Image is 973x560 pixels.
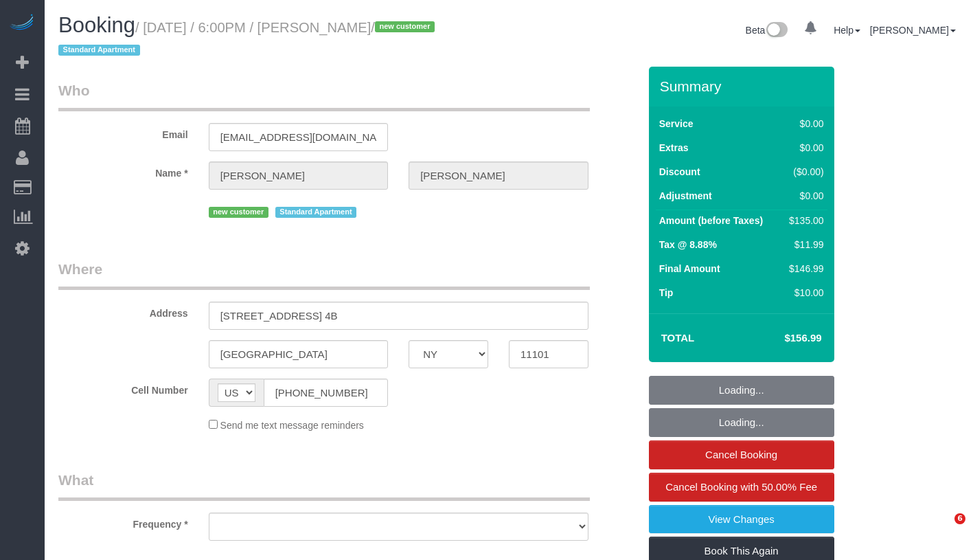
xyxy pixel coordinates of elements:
label: Discount [659,165,700,179]
legend: Where [58,259,590,290]
div: $10.00 [783,286,823,300]
a: View Changes [649,505,834,534]
div: $11.99 [783,238,823,251]
input: City [209,340,389,368]
input: Email [209,123,389,151]
iframe: Intercom live chat [926,513,959,546]
label: Extras [659,141,689,155]
strong: Total [661,332,695,344]
legend: What [58,470,590,501]
input: First Name [209,161,389,190]
small: / [DATE] / 6:00PM / [PERSON_NAME] [58,20,439,58]
div: ($0.00) [783,165,823,179]
img: New interface [765,22,788,40]
img: Automaid Logo [8,14,36,33]
label: Address [48,302,198,320]
span: Cancel Booking with 50.00% Fee [665,481,817,493]
div: $0.00 [783,189,823,203]
input: Zip Code [509,340,588,368]
div: $0.00 [783,141,823,155]
label: Tip [659,286,674,300]
a: Beta [746,25,788,36]
input: Last Name [409,161,588,190]
label: Amount (before Taxes) [659,214,763,227]
a: Cancel Booking [649,440,834,469]
div: $0.00 [783,117,823,131]
div: $135.00 [783,214,823,227]
span: Booking [58,13,135,37]
label: Frequency * [48,513,198,531]
span: Standard Apartment [275,207,357,218]
span: Standard Apartment [58,45,140,56]
span: 6 [954,513,965,524]
h3: Summary [660,78,827,94]
span: Send me text message reminders [220,420,364,431]
label: Final Amount [659,262,720,276]
label: Email [48,123,198,142]
label: Adjustment [659,189,712,203]
h4: $156.99 [743,333,821,344]
a: Cancel Booking with 50.00% Fee [649,473,834,502]
label: Service [659,117,694,131]
span: new customer [375,21,435,32]
legend: Who [58,80,590,111]
a: Help [834,25,860,36]
label: Tax @ 8.88% [659,238,717,251]
label: Cell Number [48,379,198,397]
span: new customer [209,207,268,218]
div: $146.99 [783,262,823,276]
label: Name * [48,161,198,180]
input: Cell Number [264,379,389,407]
a: [PERSON_NAME] [870,25,956,36]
